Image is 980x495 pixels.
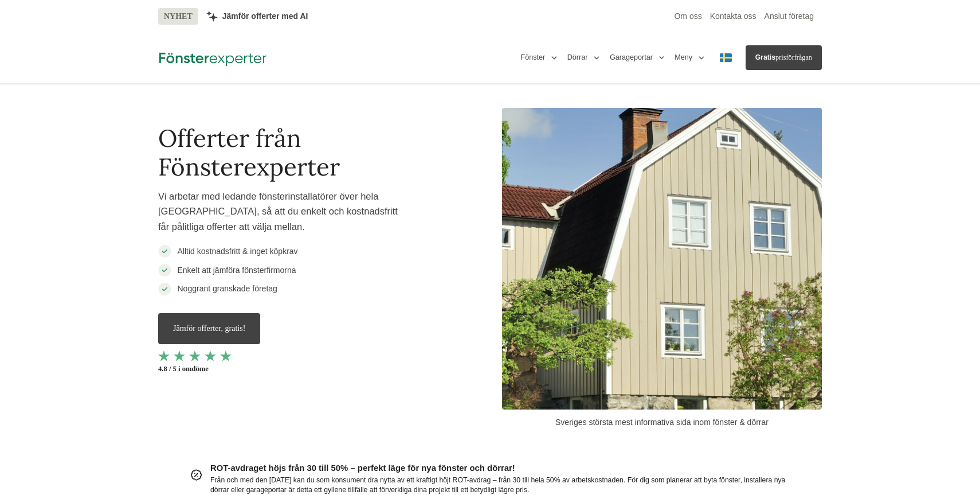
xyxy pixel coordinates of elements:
button: Meny [675,45,706,71]
p: Noggrant granskade företag [171,282,277,295]
button: Fönster [521,45,559,71]
img: Fönsterexperter Logotyp [158,49,267,67]
a: Kontakta oss [710,11,756,21]
a: Anslut företag [765,11,814,21]
a: Jämför offerter med AI [206,11,308,22]
button: Garageportar [610,45,667,71]
a: Gratisprisförfrågan [746,45,822,70]
img: Fönsterexperter omslagsbild [502,108,822,410]
span: NYHET [158,8,198,25]
button: Dörrar [567,45,602,71]
a: Om oss [674,11,701,21]
span: Gratis [755,53,775,61]
p: Sveriges största mest informativa sida inom fönster & dörrar [502,410,822,428]
span: Jämför offerter med AI [222,11,308,21]
h1: Offerter från Fönsterexperter [158,108,415,190]
p: Enkelt att jämföra fönsterfirmorna [171,264,296,276]
h5: ROT-avdraget höjs från 30 till 50% – perfekt läge för nya fönster och dörrar! [210,462,790,475]
strong: 4.8 / 5 i omdöme [158,361,415,375]
p: Alltid kostnadsfritt & inget köpkrav [171,245,298,258]
p: Vi arbetar med ledande fönsterinstallatörer över hela [GEOGRAPHIC_DATA], så att du enkelt och kos... [158,189,415,239]
a: Jämför offerter, gratis! [158,313,260,344]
